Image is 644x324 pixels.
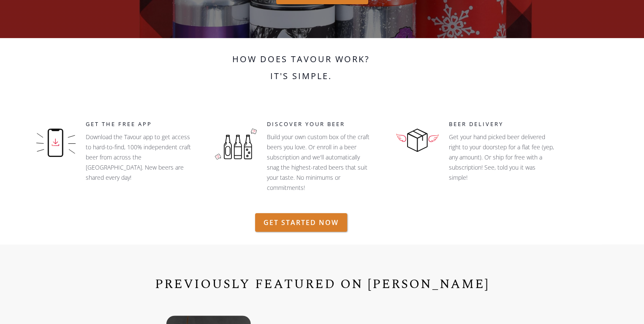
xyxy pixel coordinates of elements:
p: Get your hand picked beer delivered right to your doorstep for a flat fee (yep, any amount). Or s... [449,132,554,203]
p: Download the Tavour app to get access to hard-to-find, 100% independent craft beer from across th... [86,132,191,183]
h2: How does Tavour work? It's simple. [181,51,421,93]
a: GET STARTED NOW [255,213,347,232]
h5: Discover your beer [267,120,381,129]
h5: GET THE FREE APP [86,120,196,129]
p: Build your own custom box of the craft beers you love. Or enroll in a beer subscription and we'll... [267,132,372,193]
h5: Beer Delivery [449,120,571,129]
